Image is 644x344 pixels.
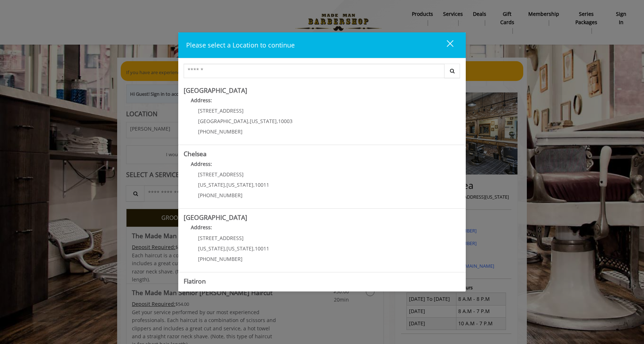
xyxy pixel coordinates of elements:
span: [STREET_ADDRESS] [198,107,244,114]
span: 10011 [255,181,269,188]
span: [US_STATE] [198,181,225,188]
b: [GEOGRAPHIC_DATA] [184,86,247,95]
span: [PHONE_NUMBER] [198,192,243,199]
div: Center Select [184,64,460,82]
span: , [225,245,226,252]
input: Search Center [184,64,445,78]
span: [STREET_ADDRESS] [198,171,244,178]
span: [US_STATE] [250,118,277,125]
b: Flatiron [184,277,206,285]
span: [PHONE_NUMBER] [198,128,243,135]
span: , [253,245,255,252]
span: Please select a Location to continue [186,41,295,49]
span: [PHONE_NUMBER] [198,255,243,262]
span: [US_STATE] [226,181,253,188]
span: , [248,118,250,125]
button: close dialog [433,38,458,53]
b: Address: [191,97,212,104]
b: Address: [191,288,212,294]
span: 10003 [278,118,293,125]
span: [STREET_ADDRESS] [198,235,244,241]
span: , [225,181,226,188]
i: Search button [448,68,456,73]
div: close dialog [438,40,453,50]
b: Address: [191,160,212,167]
span: , [253,181,255,188]
span: [GEOGRAPHIC_DATA] [198,118,248,125]
span: , [277,118,278,125]
b: [GEOGRAPHIC_DATA] [184,213,247,222]
b: Chelsea [184,149,207,158]
span: 10011 [255,245,269,252]
b: Address: [191,224,212,231]
span: [US_STATE] [198,245,225,252]
span: [US_STATE] [226,245,253,252]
